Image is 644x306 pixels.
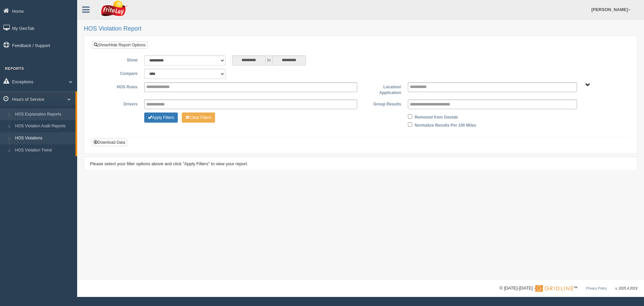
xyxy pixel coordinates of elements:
a: HOS Violation Trend [12,144,75,157]
h2: HOS Violation Report [84,26,637,32]
span: v. 2025.4.2019 [615,287,637,290]
a: HOS Violations [12,132,75,144]
label: Removed from Geotab [415,113,458,121]
label: Show [97,55,141,63]
label: HOS Rules [97,82,141,90]
label: Normalize Results Per 100 Miles [415,121,476,129]
button: Download Data [92,139,127,146]
span: Please select your filter options above and click "Apply Filters" to view your report. [90,161,248,166]
button: Change Filter Options [182,113,215,123]
label: Compare [97,69,141,77]
label: Group Results [361,99,405,107]
span: to [266,55,272,65]
label: Drivers [97,99,141,107]
a: HOS Violation Audit Reports [12,120,75,132]
a: Privacy Policy [586,287,607,290]
button: Change Filter Options [144,113,178,123]
img: Gridline [535,285,573,292]
a: HOS Explanation Reports [12,108,75,121]
div: © [DATE]-[DATE] - ™ [499,285,637,292]
a: Show/Hide Report Options [92,41,148,49]
label: Location/ Application [361,82,405,96]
